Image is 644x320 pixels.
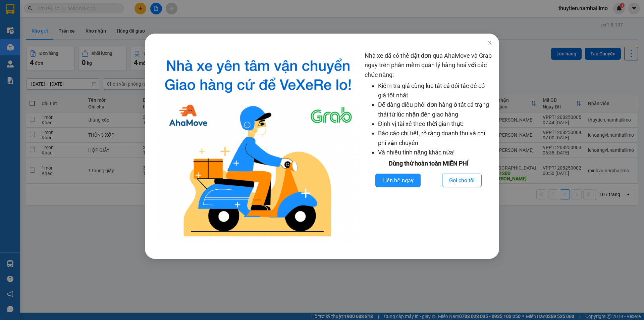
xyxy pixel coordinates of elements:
button: Liên hệ ngay [375,174,421,187]
span: close [487,40,492,45]
li: Định vị tài xế theo thời gian thực [378,119,492,129]
div: Dùng thử hoàn toàn MIỄN PHÍ [365,159,492,168]
img: logo [157,51,359,242]
li: Kiểm tra giá cùng lúc tất cả đối tác để có giá tốt nhất [378,81,492,100]
span: Gọi cho tôi [449,176,475,185]
li: Báo cáo chi tiết, rõ ràng doanh thu và chi phí vận chuyển [378,129,492,148]
div: Nhà xe đã có thể đặt đơn qua AhaMove và Grab ngay trên phần mềm quản lý hàng hoá với các chức năng: [365,51,492,242]
li: Dễ dàng điều phối đơn hàng ở tất cả trạng thái từ lúc nhận đến giao hàng [378,100,492,119]
button: Gọi cho tôi [442,174,482,187]
span: Liên hệ ngay [382,176,414,185]
button: Close [480,34,499,52]
li: Và nhiều tính năng khác nữa! [378,148,492,157]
